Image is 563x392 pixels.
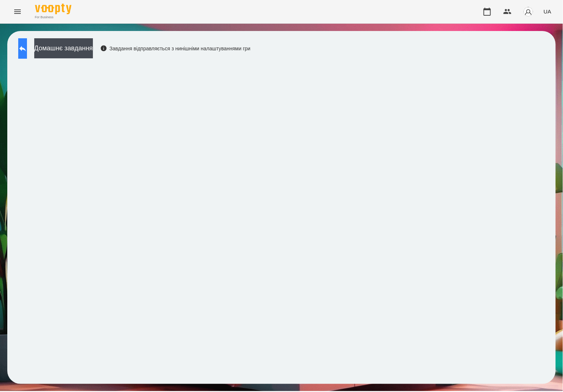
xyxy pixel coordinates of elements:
[541,5,554,18] button: UA
[35,15,71,20] span: For Business
[34,38,93,58] button: Домашнє завдання
[35,4,71,14] img: Voopty Logo
[9,3,26,20] button: Menu
[523,7,533,17] img: avatar_s.png
[544,8,551,15] span: UA
[100,45,251,52] div: Завдання відправляється з нинішніми налаштуваннями гри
